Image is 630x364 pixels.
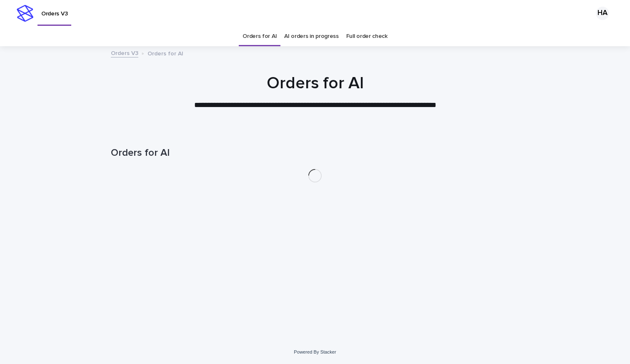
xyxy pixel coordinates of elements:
div: HA [596,7,609,20]
a: Orders for AI [242,27,277,46]
a: Powered By Stacker [294,349,336,354]
a: AI orders in progress [284,27,339,46]
a: Full order check [346,27,387,46]
p: Orders for AI [147,48,183,57]
h1: Orders for AI [111,73,519,93]
h1: Orders for AI [111,147,519,159]
a: Orders V3 [111,48,138,57]
img: stacker-logo-s-only.png [17,5,33,22]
